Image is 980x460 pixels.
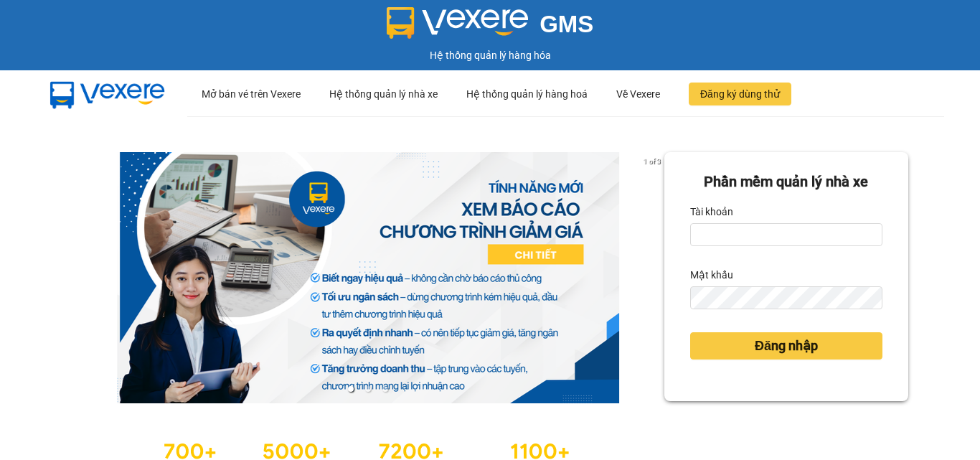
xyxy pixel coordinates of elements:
span: Đăng ký dùng thử [700,86,780,102]
div: Phần mềm quản lý nhà xe [690,171,882,193]
button: Đăng ký dùng thử [689,83,791,105]
input: Tài khoản [690,223,882,246]
li: slide item 1 [348,386,354,392]
p: 1 of 3 [639,152,664,171]
li: slide item 3 [382,386,388,392]
span: Đăng nhập [755,336,818,356]
div: Hệ thống quản lý nhà xe [329,71,438,117]
input: Mật khẩu [690,286,882,309]
label: Tài khoản [690,200,733,223]
img: logo 2 [387,7,529,39]
button: next slide / item [644,152,664,403]
button: previous slide / item [72,152,92,403]
label: Mật khẩu [690,263,733,286]
a: GMS [387,22,594,33]
button: Đăng nhập [690,332,882,360]
li: slide item 2 [365,386,371,392]
div: Về Vexere [616,71,660,117]
img: mbUUG5Q.png [36,70,179,118]
div: Hệ thống quản lý hàng hoá [466,71,588,117]
div: Hệ thống quản lý hàng hóa [4,47,976,63]
span: GMS [540,11,593,37]
div: Mở bán vé trên Vexere [202,71,301,117]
